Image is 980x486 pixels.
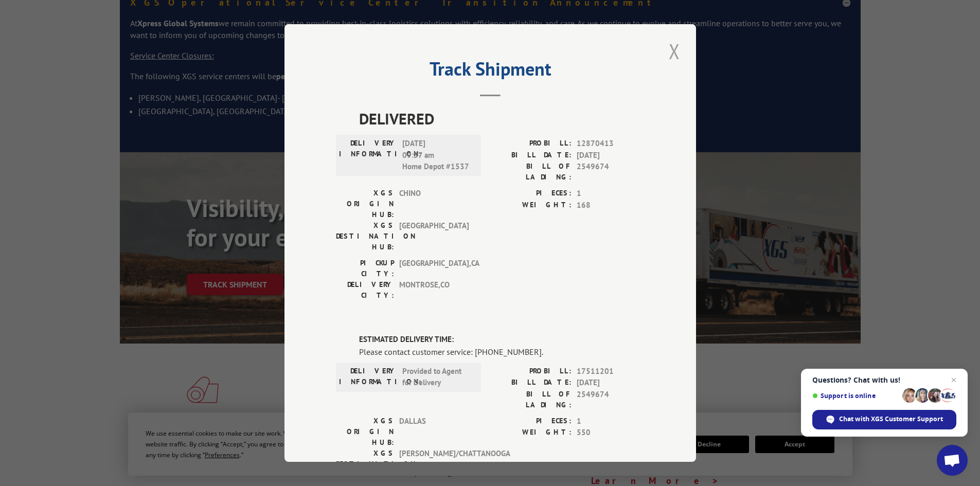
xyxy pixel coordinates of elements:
span: CHINO [399,188,469,220]
span: [PERSON_NAME]/CHATTANOOGA [399,448,469,480]
label: DELIVERY INFORMATION: [339,366,397,389]
span: DALLAS [399,416,469,448]
span: Chat with XGS Customer Support [812,410,956,429]
span: [DATE] [577,377,645,389]
label: PROBILL: [490,366,572,377]
span: 12870413 [577,138,645,150]
label: PICKUP CITY: [336,258,394,279]
h2: Track Shipment [336,62,645,81]
label: DELIVERY CITY: [336,279,394,301]
label: XGS ORIGIN HUB: [336,188,394,220]
span: 550 [577,427,645,439]
label: ESTIMATED DELIVERY TIME: [359,334,645,346]
label: PROBILL: [490,138,572,150]
span: 1 [577,416,645,427]
label: PIECES: [490,416,572,427]
span: Questions? Chat with us! [812,376,956,384]
span: MONTROSE , CO [399,279,469,301]
span: [GEOGRAPHIC_DATA] , CA [399,258,469,279]
label: BILL OF LADING: [490,389,572,410]
span: [DATE] [577,150,645,161]
span: 2549674 [577,389,645,410]
span: Support is online [812,392,899,400]
div: Please contact customer service: [PHONE_NUMBER]. [359,346,645,358]
label: PIECES: [490,188,572,200]
label: WEIGHT: [490,427,572,439]
label: DELIVERY INFORMATION: [339,138,397,173]
span: 168 [577,200,645,211]
span: 1 [577,188,645,200]
label: XGS DESTINATION HUB: [336,220,394,253]
span: 2549674 [577,161,645,183]
span: Provided to Agent for Delivery [402,366,472,389]
label: BILL OF LADING: [490,161,572,183]
label: XGS DESTINATION HUB: [336,448,394,480]
label: BILL DATE: [490,150,572,161]
span: 17511201 [577,366,645,377]
label: WEIGHT: [490,200,572,211]
span: DELIVERED [359,107,645,130]
span: [GEOGRAPHIC_DATA] [399,220,469,253]
label: XGS ORIGIN HUB: [336,416,394,448]
a: Open chat [937,445,968,476]
label: BILL DATE: [490,377,572,389]
button: Close modal [666,37,683,65]
span: Chat with XGS Customer Support [839,415,943,424]
span: [DATE] 09:57 am Home Depot #1537 [402,138,472,173]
